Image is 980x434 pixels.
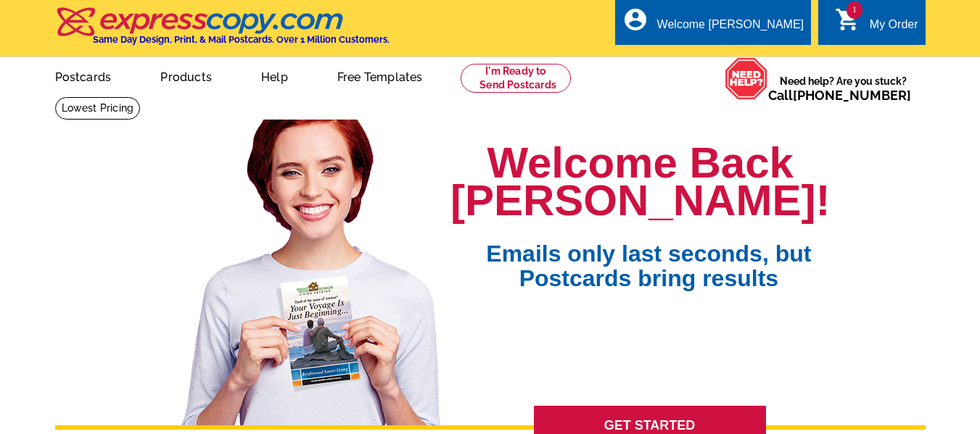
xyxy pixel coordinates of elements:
i: account_circle [622,7,648,33]
img: help [725,57,768,100]
a: Same Day Design, Print, & Mail Postcards. Over 1 Million Customers. [55,17,390,45]
a: Products [137,59,235,93]
a: Help [238,59,311,93]
a: 1 shopping_cart My Order [835,16,918,34]
a: Postcards [32,59,135,93]
div: My Order [870,18,918,38]
img: welcome-back-logged-in.png [173,108,450,425]
a: Free Templates [314,59,446,93]
span: Need help? Are you stuck? [768,74,918,103]
a: [PHONE_NUMBER] [793,88,911,103]
span: 1 [847,1,862,19]
span: Call [768,88,911,103]
h4: Same Day Design, Print, & Mail Postcards. Over 1 Million Customers. [93,34,390,45]
span: Emails only last seconds, but Postcards bring results [467,220,830,291]
div: Welcome [PERSON_NAME] [657,18,804,38]
i: shopping_cart [835,7,861,33]
h1: Welcome Back [PERSON_NAME]! [450,144,830,220]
